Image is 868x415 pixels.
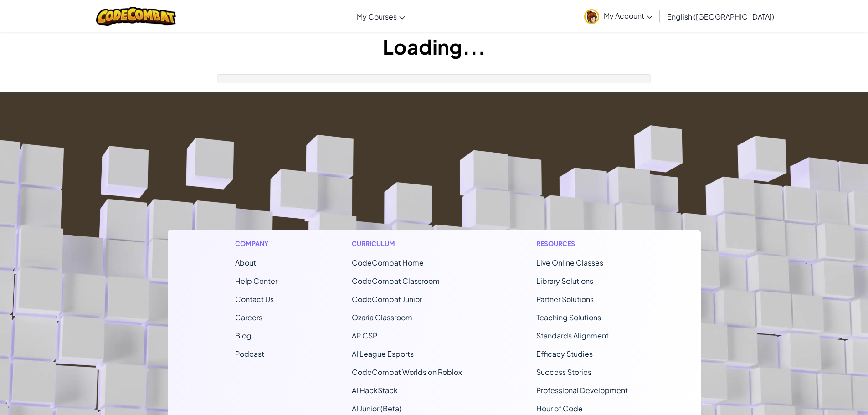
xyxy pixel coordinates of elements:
[536,294,594,304] a: Partner Solutions
[235,276,277,286] a: Help Center
[536,349,593,359] a: Efficacy Studies
[536,367,591,377] a: Success Stories
[584,9,599,24] img: avatar
[352,258,424,267] span: CodeCombat Home
[235,331,252,340] a: Blog
[580,2,657,31] a: My Account
[352,385,398,395] a: AI HackStack
[96,7,176,26] img: CodeCombat logo
[235,294,274,304] span: Contact Us
[536,258,603,267] a: Live Online Classes
[0,32,868,61] h1: Loading...
[536,404,583,413] a: Hour of Code
[235,349,264,359] a: Podcast
[352,404,401,413] a: AI Junior (Beta)
[235,313,262,322] a: Careers
[352,313,412,322] a: Ozaria Classroom
[536,331,609,340] a: Standards Alignment
[352,276,440,286] a: CodeCombat Classroom
[536,239,633,248] h1: Resources
[352,331,377,340] a: AP CSP
[663,4,779,29] a: English ([GEOGRAPHIC_DATA])
[352,349,414,359] a: AI League Esports
[604,11,652,20] span: My Account
[352,367,462,377] a: CodeCombat Worlds on Roblox
[536,313,601,322] a: Teaching Solutions
[352,239,462,248] h1: Curriculum
[667,12,774,21] span: English ([GEOGRAPHIC_DATA])
[357,12,397,21] span: My Courses
[235,258,256,267] a: About
[235,239,277,248] h1: Company
[352,294,422,304] a: CodeCombat Junior
[536,276,593,286] a: Library Solutions
[536,385,628,395] a: Professional Development
[352,4,410,29] a: My Courses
